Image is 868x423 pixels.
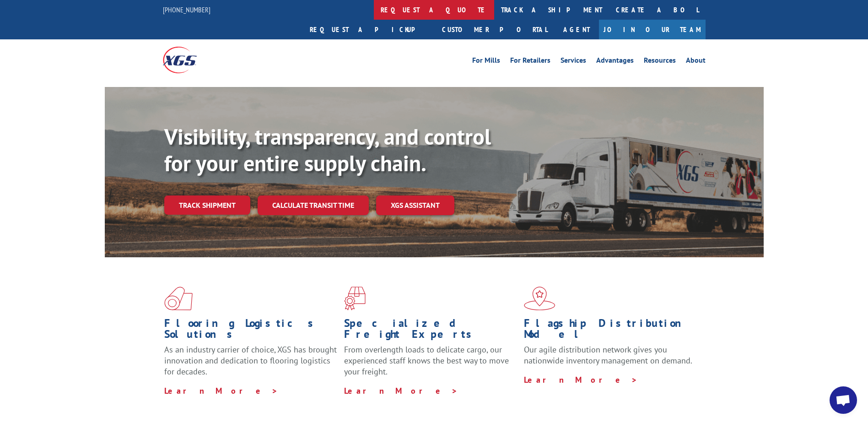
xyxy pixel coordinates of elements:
[164,344,337,377] span: As an industry carrier of choice, XGS has brought innovation and dedication to flooring logistics...
[303,20,435,39] a: Request a pickup
[596,57,634,67] a: Advantages
[524,287,555,310] img: xgs-icon-flagship-distribution-model-red
[344,287,366,310] img: xgs-icon-focused-on-flooring-red
[164,385,278,396] a: Learn More >
[164,287,193,310] img: xgs-icon-total-supply-chain-intelligence-red
[376,195,454,215] a: XGS ASSISTANT
[830,386,857,414] div: Open chat
[510,57,550,67] a: For Retailers
[524,374,638,385] a: Learn More >
[561,57,586,67] a: Services
[258,195,369,215] a: Calculate transit time
[163,5,210,14] a: [PHONE_NUMBER]
[686,57,706,67] a: About
[524,318,697,344] h1: Flagship Distribution Model
[164,318,337,344] h1: Flooring Logistics Solutions
[524,344,692,366] span: Our agile distribution network gives you nationwide inventory management on demand.
[554,20,599,39] a: Agent
[644,57,676,67] a: Resources
[599,20,706,39] a: Join Our Team
[164,122,491,177] b: Visibility, transparency, and control for your entire supply chain.
[344,385,458,396] a: Learn More >
[344,318,517,344] h1: Specialized Freight Experts
[164,195,250,215] a: Track shipment
[472,57,500,67] a: For Mills
[344,344,517,385] p: From overlength loads to delicate cargo, our experienced staff knows the best way to move your fr...
[435,20,554,39] a: Customer Portal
